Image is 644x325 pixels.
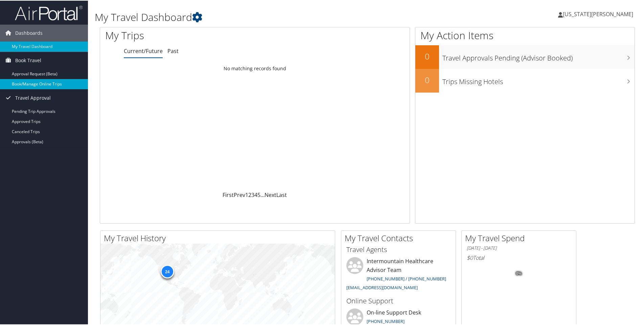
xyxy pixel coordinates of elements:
li: Intermountain Healthcare Advisor Team [343,256,454,293]
h3: Travel Approvals Pending (Advisor Booked) [442,49,635,62]
div: 24 [160,264,174,278]
h3: Travel Agents [346,244,451,254]
a: 3 [251,191,254,198]
a: Current/Future [124,47,163,54]
span: … [260,191,264,198]
a: [EMAIL_ADDRESS][DOMAIN_NAME] [346,284,418,290]
a: [US_STATE][PERSON_NAME] [558,3,640,24]
a: 4 [254,191,257,198]
a: 5 [257,191,260,198]
td: No matching records found [100,62,410,74]
h2: My Travel History [104,232,335,243]
a: First [223,191,234,198]
h2: My Travel Spend [465,232,576,243]
h1: My Action Items [415,28,635,42]
h1: My Trips [105,28,276,42]
h2: My Travel Contacts [345,232,456,243]
a: Last [276,191,287,198]
a: 0Travel Approvals Pending (Advisor Booked) [415,45,635,68]
tspan: 0% [516,271,522,275]
span: $0 [467,253,473,261]
a: Next [264,191,276,198]
h1: My Travel Dashboard [95,9,458,24]
h3: Trips Missing Hotels [442,73,635,86]
a: [PHONE_NUMBER] [367,318,405,324]
span: Travel Approval [15,89,51,106]
span: Book Travel [15,51,41,68]
a: Prev [234,191,245,198]
span: Dashboards [15,24,43,41]
h6: [DATE] - [DATE] [467,244,571,251]
a: 0Trips Missing Hotels [415,68,635,92]
h3: Online Support [346,296,451,305]
h6: Total [467,253,571,261]
a: Past [167,47,179,54]
img: airportal-logo.png [15,4,83,20]
a: [PHONE_NUMBER] / [PHONE_NUMBER] [367,275,446,281]
h2: 0 [415,74,439,85]
h2: 0 [415,50,439,61]
a: 2 [248,191,251,198]
span: [US_STATE][PERSON_NAME] [563,10,633,17]
a: 1 [245,191,248,198]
